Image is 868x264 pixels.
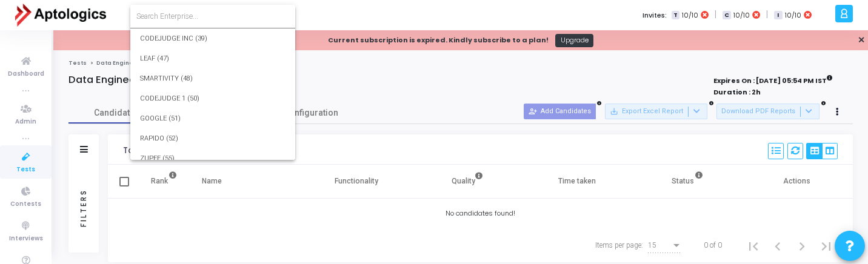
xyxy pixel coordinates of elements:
[140,48,285,68] span: LEAF (47)
[140,128,285,148] span: RAPIDO (52)
[140,68,285,88] span: SMARTIVITY (48)
[136,11,289,22] input: Search Enterprise...
[140,88,285,108] span: CODEJUDGE 1 (50)
[140,108,285,128] span: GOOGLE (51)
[140,148,285,168] span: ZUPEE (55)
[140,28,285,48] span: CODEJUDGE INC (39)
